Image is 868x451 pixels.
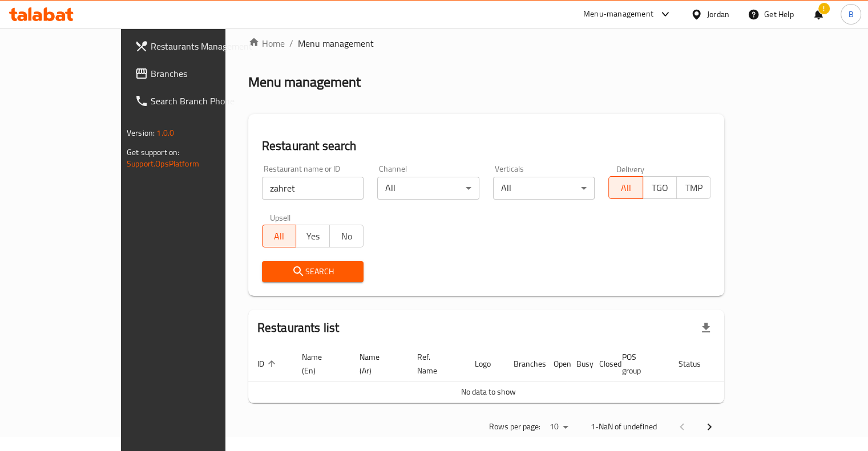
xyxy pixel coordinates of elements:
label: Delivery [616,165,645,173]
span: Status [679,357,716,371]
span: 1.0.0 [156,125,174,140]
h2: Restaurant search [262,137,710,155]
th: Closed [590,347,613,381]
span: Version: [127,125,155,140]
input: Search for restaurant name or ID.. [262,177,364,200]
button: No [329,225,364,247]
span: All [267,228,292,245]
span: Restaurants Management [151,39,257,53]
li: / [289,36,293,50]
span: TGO [648,180,672,196]
span: Search Branch Phone [151,94,257,108]
span: Menu management [298,36,374,50]
nav: breadcrumb [248,36,724,50]
span: ID [257,357,279,371]
span: Ref. Name [417,350,452,377]
div: All [493,177,595,200]
th: Open [544,347,567,381]
span: No data to show [461,384,516,399]
a: Restaurants Management [126,32,266,60]
span: Name (Ar) [360,350,394,377]
p: Rows per page: [489,420,540,434]
span: All [613,180,638,196]
span: Search [271,265,355,279]
div: Rows per page: [545,419,572,436]
div: Menu-management [583,7,653,21]
span: POS group [622,350,656,377]
a: Search Branch Phone [126,87,266,115]
a: Home [248,36,285,50]
span: Get support on: [127,145,179,160]
th: Busy [567,347,590,381]
h2: Menu management [248,73,361,91]
th: Logo [466,347,504,381]
table: enhanced table [248,347,769,403]
th: Branches [504,347,544,381]
a: Support.OpsPlatform [127,156,199,171]
span: B [848,8,853,21]
span: No [334,228,359,245]
span: Yes [301,228,325,245]
p: 1-NaN of undefined [591,420,657,434]
span: Branches [151,67,257,80]
label: Upsell [270,213,291,221]
button: All [262,225,296,247]
span: Name (En) [302,350,337,377]
div: Jordan [707,8,729,21]
div: All [377,177,479,200]
h2: Restaurants list [257,319,339,336]
button: TGO [643,176,677,199]
button: Search [262,261,364,282]
a: Branches [126,60,266,87]
button: Next page [696,413,723,441]
div: Export file [692,314,720,342]
button: All [608,176,643,199]
button: Yes [296,225,330,247]
span: TMP [681,180,706,196]
button: TMP [676,176,710,199]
